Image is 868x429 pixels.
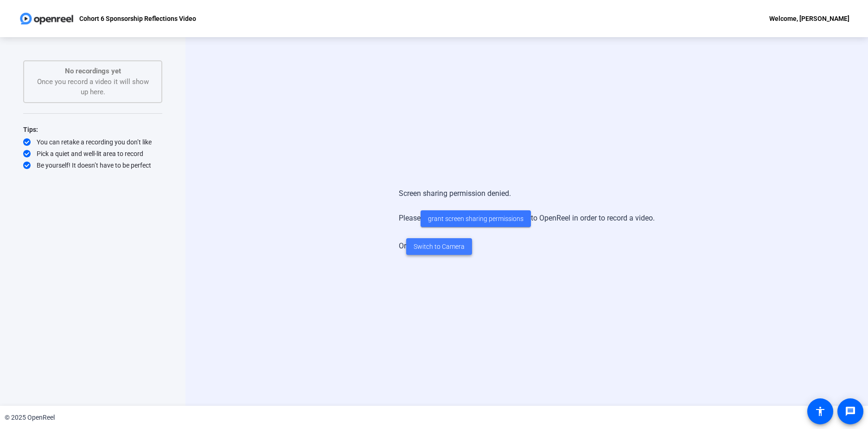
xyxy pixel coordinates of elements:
p: No recordings yet [33,66,152,77]
div: Pick a quiet and well-lit area to record [23,149,162,158]
button: grant screen sharing permissions [421,210,531,227]
button: Switch to Camera [406,238,472,255]
mat-icon: accessibility [815,406,826,417]
mat-icon: message [845,406,856,417]
img: OpenReel logo [19,9,75,28]
div: Screen sharing permission denied. Please to OpenReel in order to record a video. Or [399,179,655,264]
div: Once you record a video it will show up here. [33,66,152,97]
div: Welcome, [PERSON_NAME] [769,13,849,24]
div: © 2025 OpenReel [5,413,55,422]
div: Tips: [23,124,162,135]
p: Cohort 6 Sponsorship Reflections Video [79,13,196,24]
span: Switch to Camera [414,242,465,252]
span: grant screen sharing permissions [428,214,523,224]
div: You can retake a recording you don’t like [23,137,162,147]
div: Be yourself! It doesn’t have to be perfect [23,161,162,170]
